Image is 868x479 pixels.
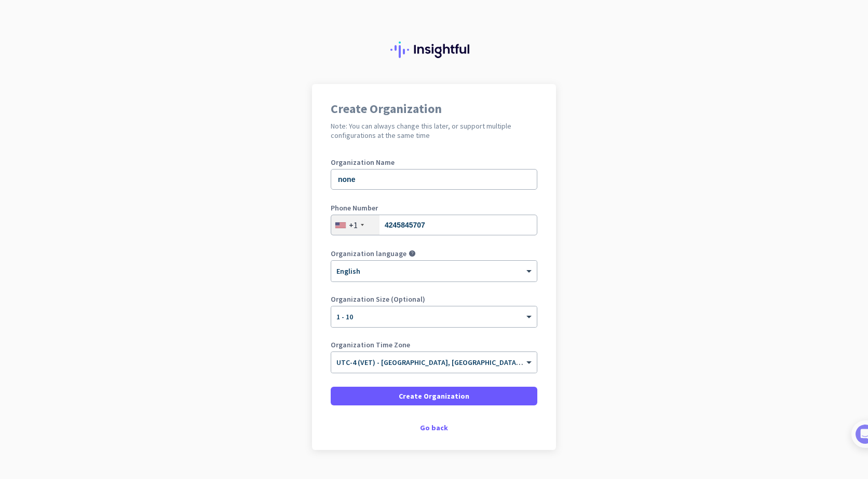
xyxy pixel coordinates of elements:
label: Organization Time Zone [331,341,537,348]
h2: Note: You can always change this later, or support multiple configurations at the same time [331,121,537,140]
button: Create Organization [331,387,537,405]
div: +1 [349,220,358,230]
h1: Create Organization [331,103,537,115]
img: Insightful [390,41,478,58]
span: Create Organization [399,391,469,401]
div: Go back [331,424,537,431]
i: help [409,250,416,257]
label: Organization language [331,250,406,257]
input: What is the name of your organization? [331,169,537,190]
input: 201-555-0123 [331,215,537,235]
label: Organization Size (Optional) [331,295,537,303]
label: Organization Name [331,159,537,166]
label: Phone Number [331,204,537,212]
